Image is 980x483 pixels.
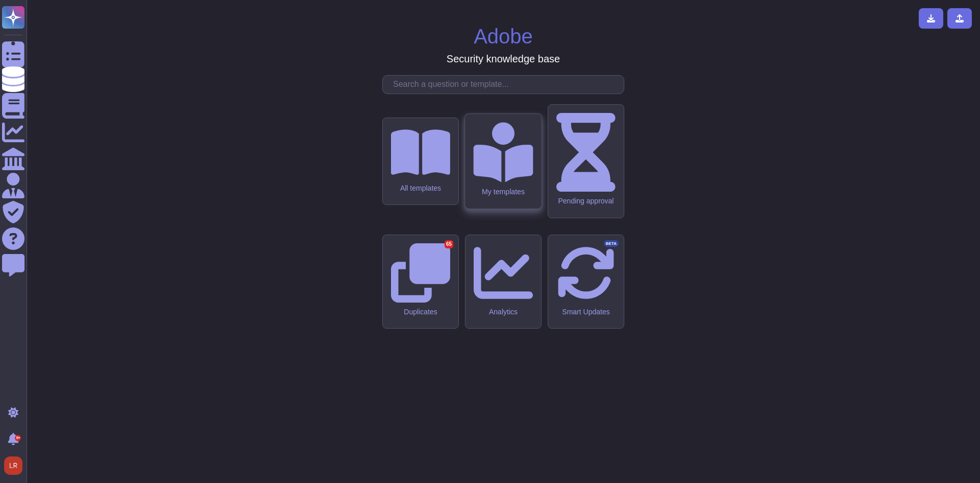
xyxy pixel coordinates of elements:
div: My templates [473,188,533,196]
h3: Security knowledge base [447,53,560,65]
div: BETA [604,240,619,247]
div: 9+ [15,435,21,441]
img: user [4,456,22,475]
div: 65 [445,240,453,248]
button: user [2,454,30,477]
div: All templates [391,184,450,193]
div: Pending approval [556,197,616,205]
input: Search a question or template... [388,76,624,94]
h1: Adobe [474,24,533,49]
div: Smart Updates [556,308,616,316]
div: Analytics [474,308,533,316]
div: Duplicates [391,308,450,316]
